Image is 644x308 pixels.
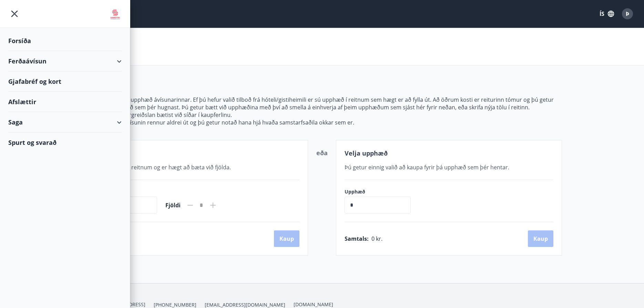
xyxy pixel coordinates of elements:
[8,51,122,71] div: Ferðaávísun
[165,201,181,209] span: Fjöldi
[596,8,618,20] button: ÍS
[371,235,382,242] span: 0 kr.
[345,149,388,157] span: Velja upphæð
[619,6,636,22] button: Þ
[8,8,21,20] button: menu
[294,301,333,308] a: [DOMAIN_NAME]
[8,71,122,92] div: Gjafabréf og kort
[345,163,509,171] span: Þú getur einnig valið að kaupa fyrir þá upphæð sem þér hentar.
[626,10,629,18] span: Þ
[345,188,418,195] label: Upphæð
[8,132,122,152] div: Spurt og svarað
[109,8,122,21] img: union_logo
[8,112,122,132] div: Saga
[316,149,328,157] span: eða
[82,111,562,119] p: Athugaðu að niðurgreiðslan bætist við síðar í kaupferlinu.
[8,92,122,112] div: Afslættir
[82,96,562,111] p: Hér getur þú valið upphæð ávísunarinnar. Ef þú hefur valið tilboð frá hóteli/gistiheimili er sú u...
[82,119,562,126] p: Mundu að ferðaávísunin rennur aldrei út og þú getur notað hana hjá hvaða samstarfsaðila okkar sem...
[91,163,231,171] span: Valið tilboð er í reitnum og er hægt að bæta við fjölda.
[8,31,122,51] div: Forsíða
[345,235,369,242] span: Samtals :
